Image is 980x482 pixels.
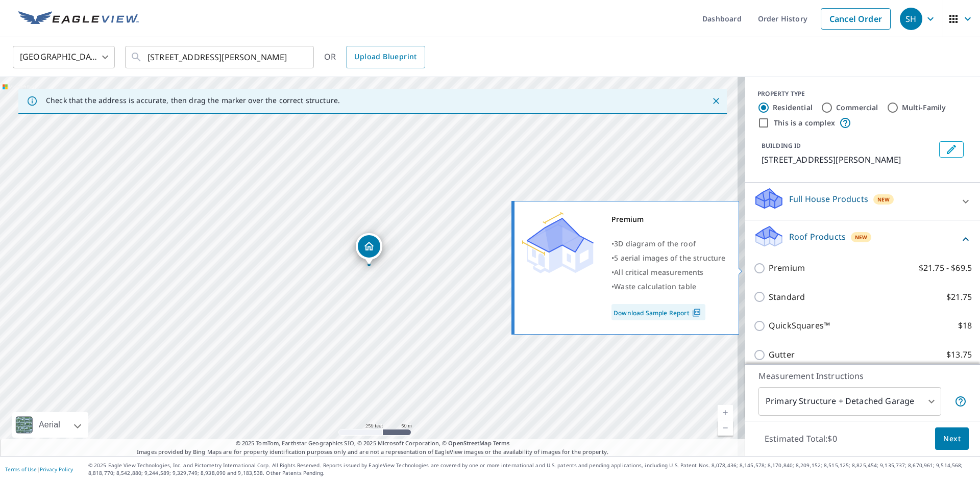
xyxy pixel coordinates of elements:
[611,237,726,251] div: •
[614,253,725,263] span: 5 aerial images of the structure
[46,96,340,105] p: Check that the address is accurate, then drag the marker over the correct structure.
[522,212,594,273] img: Premium
[611,304,705,320] a: Download Sample Report
[354,50,416,63] span: Upload Blueprint
[855,233,868,241] span: New
[789,193,868,205] p: Full House Products
[493,439,510,447] a: Terms
[757,89,968,98] div: PROPERTY TYPE
[40,466,73,473] a: Privacy Policy
[690,308,703,317] img: Pdf Icon
[758,387,941,416] div: Primary Structure + Detached Garage
[236,439,510,448] span: © 2025 TomTom, Earthstar Geographics SIO, © 2025 Microsoft Corporation, ©
[774,118,835,128] label: This is a complex
[773,103,813,113] label: Residential
[448,439,491,447] a: OpenStreetMap
[946,348,972,361] p: $13.75
[943,433,961,445] span: Next
[753,187,972,216] div: Full House ProductsNew
[902,103,946,113] label: Multi-Family
[356,233,382,265] div: Dropped pin, building 1, Residential property, 1240 Stark Rd Bethlehem, PA 18017
[756,427,845,450] p: Estimated Total: $0
[611,212,726,226] div: Premium
[611,280,726,294] div: •
[877,195,890,204] span: New
[5,466,37,473] a: Terms of Use
[611,251,726,265] div: •
[346,46,425,68] a: Upload Blueprint
[18,11,139,27] img: EV Logo
[821,8,891,30] a: Cancel Order
[762,141,801,150] p: BUILDING ID
[946,291,972,303] p: $21.75
[753,224,972,253] div: Roof ProductsNew
[709,94,723,108] button: Close
[5,466,73,472] p: |
[758,370,967,382] p: Measurement Instructions
[88,462,975,477] p: © 2025 Eagle View Technologies, Inc. and Pictometry International Corp. All Rights Reserved. Repo...
[762,154,935,166] p: [STREET_ADDRESS][PERSON_NAME]
[718,420,733,436] a: Current Level 17, Zoom Out
[614,267,703,277] span: All critical measurements
[36,412,63,438] div: Aerial
[900,8,922,30] div: SH
[954,395,967,408] span: Your report will include the primary structure and a detached garage if one exists.
[939,141,964,158] button: Edit building 1
[614,282,696,291] span: Waste calculation table
[836,103,878,113] label: Commercial
[718,405,733,420] a: Current Level 17, Zoom In
[614,239,696,248] span: 3D diagram of the roof
[769,348,795,361] p: Gutter
[13,43,115,71] div: [GEOGRAPHIC_DATA]
[148,43,293,71] input: Search by address or latitude-longitude
[769,262,805,274] p: Premium
[611,265,726,280] div: •
[769,319,830,332] p: QuickSquares™
[919,262,972,274] p: $21.75 - $69.5
[769,291,805,303] p: Standard
[935,427,969,450] button: Next
[12,412,88,438] div: Aerial
[789,231,846,243] p: Roof Products
[958,319,972,332] p: $18
[324,46,425,68] div: OR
